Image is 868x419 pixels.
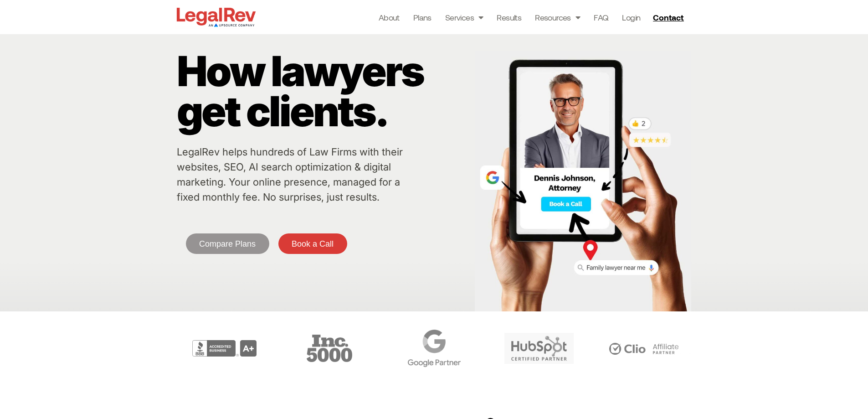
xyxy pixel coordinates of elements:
[384,325,484,372] div: 4 / 6
[497,11,521,24] a: Results
[292,240,334,248] span: Book a Call
[379,11,400,24] a: About
[622,11,640,24] a: Login
[535,11,580,24] a: Resources
[379,11,641,24] nav: Menu
[177,51,470,131] p: How lawyers get clients.
[279,325,380,372] div: 3 / 6
[177,146,403,203] a: LegalRev helps hundreds of Law Firms with their websites, SEO, AI search optimization & digital m...
[175,325,694,372] div: Carousel
[199,240,256,248] span: Compare Plans
[278,233,347,254] a: Book a Call
[594,325,694,372] div: 6 / 6
[186,233,269,254] a: Compare Plans
[445,11,483,24] a: Services
[649,10,689,25] a: Contact
[594,11,608,24] a: FAQ
[653,13,683,21] span: Contact
[413,11,431,24] a: Plans
[489,325,589,372] div: 5 / 6
[175,325,275,372] div: 2 / 6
